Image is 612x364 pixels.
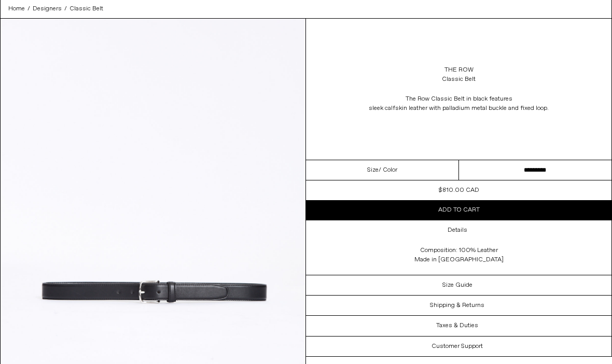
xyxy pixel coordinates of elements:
span: Designers [33,5,62,13]
span: / Color [379,165,397,175]
span: Add to cart [438,206,480,214]
span: sleek calfskin leather with palladium metal buckle and fixed loop. [369,104,549,113]
button: Add to cart [306,200,611,220]
span: Classic Belt [69,5,103,13]
div: Composition: 100% Leather Made in [GEOGRAPHIC_DATA] [355,241,563,275]
h3: Customer Support [432,343,483,350]
h3: Shipping & Returns [430,302,484,309]
div: The Row Classic Belt in black features [355,94,563,113]
span: Size [367,165,379,175]
span: / [27,4,30,13]
div: Classic Belt [442,75,476,84]
h3: Taxes & Duties [436,322,478,329]
h3: Size Guide [442,282,472,289]
a: Home [8,4,25,13]
h3: Details [448,227,467,234]
a: Classic Belt [69,4,103,13]
a: The Row [444,65,474,75]
span: / [64,4,67,13]
span: Home [8,5,25,13]
div: $810.00 CAD [439,186,479,195]
a: Designers [33,4,62,13]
